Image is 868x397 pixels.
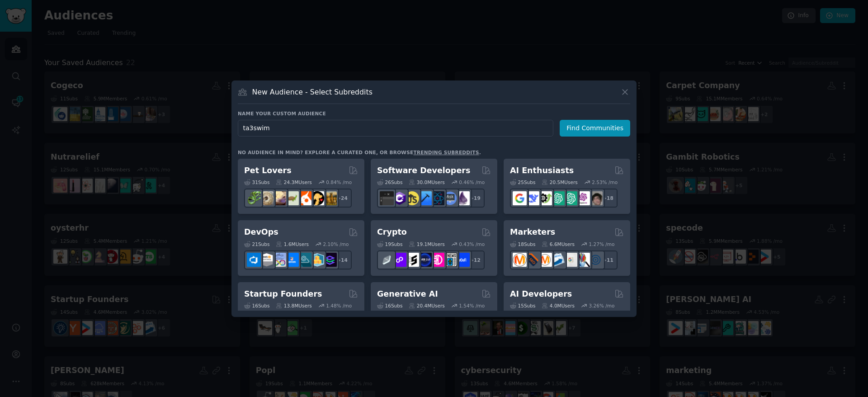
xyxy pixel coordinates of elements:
img: AItoolsCatalog [538,191,552,205]
h2: DevOps [244,227,278,238]
div: 24.3M Users [276,179,311,185]
img: content_marketing [513,253,527,267]
div: + 12 [466,250,485,269]
h2: Software Developers [377,165,470,176]
img: DevOpsLinks [285,253,299,267]
div: 19 Sub s [377,241,402,247]
img: reactnative [430,191,444,205]
div: 1.27 % /mo [589,241,615,247]
h2: Startup Founders [244,288,322,300]
h2: Pet Lovers [244,165,292,176]
img: defiblockchain [430,253,444,267]
img: software [380,191,394,205]
div: 15 Sub s [510,302,535,309]
div: 0.43 % /mo [459,241,485,247]
img: cockatiel [297,191,311,205]
h2: Generative AI [377,288,438,300]
div: 16 Sub s [244,302,269,309]
img: AskComputerScience [443,191,457,205]
button: Find Communities [560,120,630,137]
div: 21 Sub s [244,241,269,247]
h3: Name your custom audience [238,110,630,117]
img: GoogleGeminiAI [513,191,527,205]
div: 1.6M Users [276,241,309,247]
img: CryptoNews [443,253,457,267]
div: 16 Sub s [377,302,402,309]
div: 19.1M Users [409,241,444,247]
img: leopardgeckos [272,191,286,205]
div: + 18 [599,189,618,208]
img: PetAdvice [310,191,324,205]
div: 13.8M Users [276,302,311,309]
div: 20.4M Users [409,302,444,309]
img: ArtificalIntelligence [589,191,603,205]
h2: Crypto [377,227,407,238]
img: OpenAIDev [576,191,590,205]
div: 26 Sub s [377,179,402,185]
input: Pick a short name, like "Digital Marketers" or "Movie-Goers" [238,120,553,137]
img: defi_ [456,253,470,267]
img: azuredevops [247,253,261,267]
div: 4.0M Users [542,302,575,309]
img: ethfinance [380,253,394,267]
a: trending subreddits [413,150,479,155]
div: + 24 [333,189,352,208]
img: DeepSeek [525,191,539,205]
div: 1.54 % /mo [459,302,485,309]
img: aws_cdk [310,253,324,267]
img: OnlineMarketing [589,253,603,267]
img: MarketingResearch [576,253,590,267]
img: platformengineering [297,253,311,267]
img: chatgpt_prompts_ [563,191,577,205]
h2: Marketers [510,227,555,238]
img: googleads [563,253,577,267]
img: 0xPolygon [392,253,406,267]
img: Docker_DevOps [272,253,286,267]
div: + 11 [599,250,618,269]
div: 31 Sub s [244,179,269,185]
img: ballpython [259,191,274,205]
div: 0.84 % /mo [326,179,352,185]
h3: New Audience - Select Subreddits [252,87,373,97]
img: iOSProgramming [418,191,432,205]
img: csharp [392,191,406,205]
img: AWS_Certified_Experts [259,253,274,267]
img: Emailmarketing [551,253,565,267]
img: elixir [456,191,470,205]
div: 3.26 % /mo [589,302,615,309]
div: 30.0M Users [409,179,444,185]
h2: AI Developers [510,288,572,300]
div: 1.48 % /mo [326,302,352,309]
div: 18 Sub s [510,241,535,247]
img: dogbreed [323,191,337,205]
img: ethstaker [405,253,419,267]
div: + 14 [333,250,352,269]
div: + 19 [466,189,485,208]
img: bigseo [525,253,539,267]
div: 20.5M Users [542,179,577,185]
div: 2.53 % /mo [592,179,618,185]
img: turtle [285,191,299,205]
h2: AI Enthusiasts [510,165,574,176]
div: 0.46 % /mo [459,179,485,185]
div: 25 Sub s [510,179,535,185]
img: PlatformEngineers [323,253,337,267]
img: chatgpt_promptDesign [551,191,565,205]
div: 2.10 % /mo [323,241,349,247]
img: herpetology [247,191,261,205]
img: AskMarketing [538,253,552,267]
div: No audience in mind? Explore a curated one, or browse . [238,149,481,156]
img: web3 [418,253,432,267]
div: 6.6M Users [542,241,575,247]
img: learnjavascript [405,191,419,205]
